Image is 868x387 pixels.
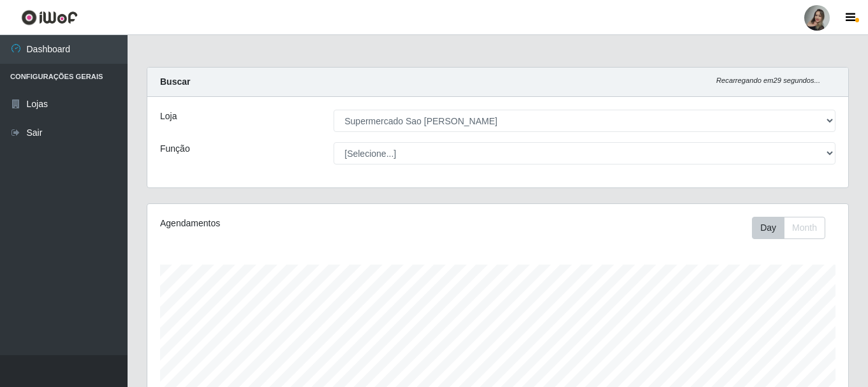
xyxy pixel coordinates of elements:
div: Agendamentos [160,217,430,230]
i: Recarregando em 29 segundos... [716,77,820,84]
strong: Buscar [160,77,190,87]
div: Toolbar with button groups [752,217,835,239]
label: Função [160,142,190,156]
label: Loja [160,110,177,123]
div: First group [752,217,825,239]
img: CoreUI Logo [21,10,78,26]
button: Month [784,217,825,239]
button: Day [752,217,784,239]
